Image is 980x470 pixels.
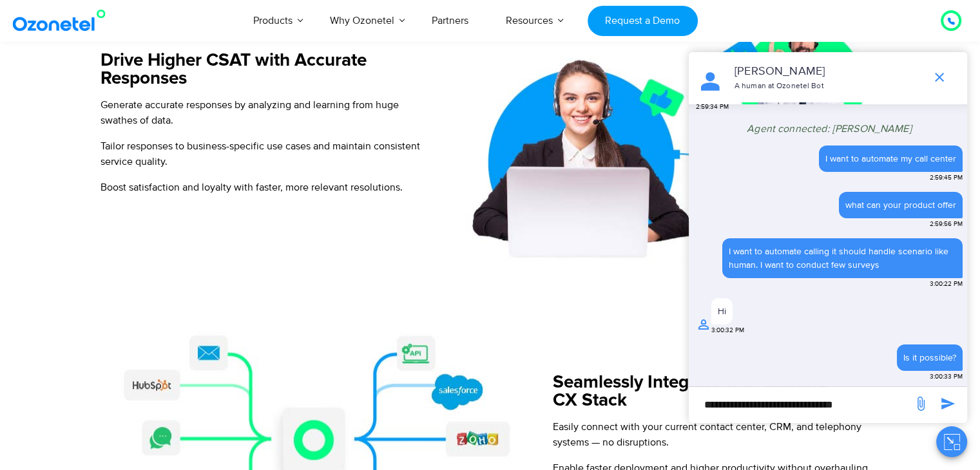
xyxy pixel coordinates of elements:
p: Boost satisfaction and loyalty with faster, more relevant resolutions. [101,180,432,195]
span: 3:00:22 PM [930,279,963,289]
p: [PERSON_NAME] [735,63,919,80]
span: 2:59:34 PM [696,102,729,112]
span: 2:59:45 PM [930,173,963,183]
span: 2:59:56 PM [930,220,963,229]
button: Close chat [936,426,967,457]
span: send message [908,391,934,417]
p: Tailor responses to business-specific use cases and maintain consistent service quality. [101,138,432,169]
div: I want to automate calling it should handle scenario like human. I want to conduct few surveys [729,245,956,272]
div: Hi [718,305,726,318]
div: what can your product offer [845,198,956,212]
span: Agent connected: [PERSON_NAME] [747,122,912,135]
a: Request a Demo [588,6,698,36]
h5: Drive Higher CSAT with Accurate Responses [101,52,432,88]
div: new-msg-input [695,393,907,417]
span: Easily connect with your current contact center, CRM, and telephony systems — no disruptions. [553,420,861,449]
div: Is it possible? [903,351,956,364]
span: send message [935,391,961,417]
span: end chat or minimize [927,64,952,90]
h5: Seamlessly Integrate with Existing CX Stack [553,373,878,409]
span: 3:00:32 PM [711,326,744,335]
p: Generate accurate responses by analyzing and learning from huge swathes of data. [101,97,432,128]
div: I want to automate my call center [825,152,956,165]
span: 3:00:33 PM [930,372,963,382]
p: A human at Ozonetel Bot [735,80,919,92]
